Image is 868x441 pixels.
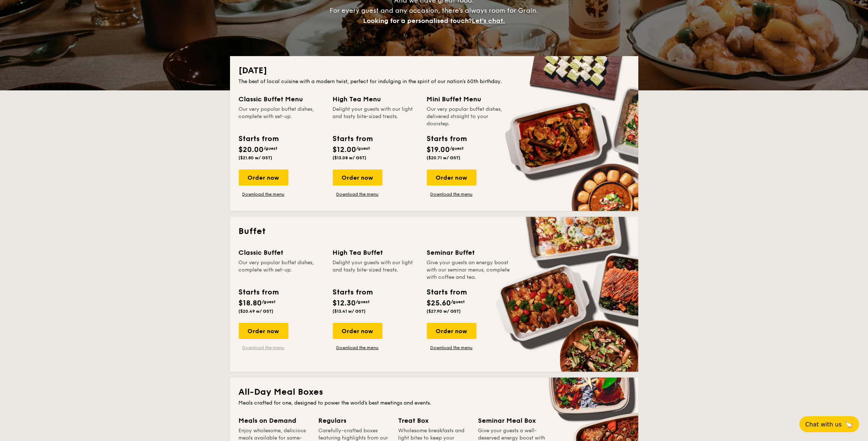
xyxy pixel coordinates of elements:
span: $25.60 [427,299,451,308]
a: Download the menu [427,191,476,197]
div: Order now [239,169,288,186]
span: ($13.08 w/ GST) [333,155,367,160]
span: Chat with us [805,421,842,428]
span: /guest [356,299,370,304]
span: Looking for a personalised touch? [363,17,472,25]
span: /guest [357,146,370,151]
span: ($20.49 w/ GST) [239,309,274,314]
div: Regulars [319,415,390,426]
div: High Tea Menu [333,94,418,104]
a: Download the menu [239,345,288,351]
span: $18.80 [239,299,262,308]
div: Order now [239,323,288,339]
div: Starts from [239,287,279,298]
div: Starts from [333,287,373,298]
div: Give your guests an energy boost with our seminar menus, complete with coffee and tea. [427,259,512,281]
span: /guest [264,146,278,151]
div: Meals on Demand [239,415,310,426]
div: High Tea Buffet [333,247,418,258]
div: Treat Box [398,415,470,426]
div: Delight your guests with our light and tasty bite-sized treats. [333,259,418,281]
span: $20.00 [239,145,264,154]
a: Download the menu [333,191,382,197]
span: 🦙 [845,420,853,429]
h2: Buffet [239,226,630,237]
div: Classic Buffet Menu [239,94,324,104]
span: /guest [262,299,276,304]
a: Download the menu [427,345,476,351]
span: $12.00 [333,145,357,154]
div: Our very popular buffet dishes, complete with set-up. [239,259,324,281]
span: ($21.80 w/ GST) [239,155,273,160]
a: Download the menu [333,345,382,351]
div: Order now [427,323,476,339]
div: Our very popular buffet dishes, delivered straight to your doorstep. [427,106,512,128]
div: Seminar Buffet [427,247,512,258]
div: Meals crafted for one, designed to power the world's best meetings and events. [239,399,630,407]
div: Starts from [239,133,279,144]
div: Seminar Meal Box [478,415,549,426]
div: Starts from [427,287,467,298]
span: ($13.41 w/ GST) [333,309,366,314]
div: Mini Buffet Menu [427,94,512,104]
div: Our very popular buffet dishes, complete with set-up. [239,106,324,128]
div: Order now [333,169,382,186]
a: Download the menu [239,191,288,197]
div: The best of local cuisine with a modern twist, perfect for indulging in the spirit of our nation’... [239,78,630,85]
span: $12.30 [333,299,356,308]
span: /guest [451,299,465,304]
div: Starts from [427,133,467,144]
span: ($27.90 w/ GST) [427,309,461,314]
span: $19.00 [427,145,450,154]
h2: [DATE] [239,65,630,77]
div: Starts from [333,133,373,144]
button: Chat with us🦙 [799,416,859,432]
span: ($20.71 w/ GST) [427,155,461,160]
h2: All-Day Meal Boxes [239,386,630,398]
div: Classic Buffet [239,247,324,258]
div: Delight your guests with our light and tasty bite-sized treats. [333,106,418,128]
span: /guest [450,146,464,151]
span: Let's chat. [472,17,505,25]
div: Order now [333,323,382,339]
div: Order now [427,169,476,186]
